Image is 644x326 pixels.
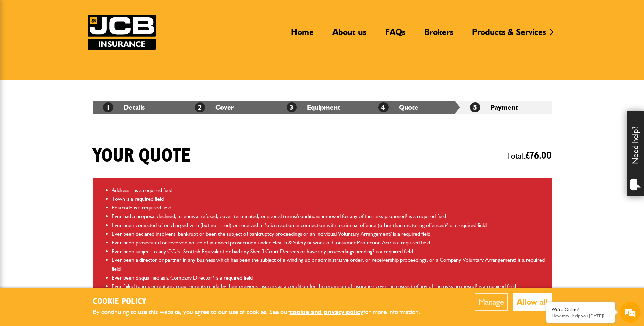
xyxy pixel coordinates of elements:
[552,313,610,318] p: How may I help you today?
[112,256,546,273] li: Ever been a director or partner in any business which has been the subject of a winding up or adm...
[327,27,371,43] a: About us
[112,194,546,203] li: Town is a required field
[368,101,460,114] li: Quote
[112,221,546,230] li: Ever been convicted of or charged with (but not tried) or received a Police caution in connection...
[112,282,546,291] li: Ever failed to implement any requirements made by their previous insurers as a condition for the ...
[195,103,234,111] a: 2Cover
[112,247,546,256] li: Ever been subject to any CCJ's, Scottish Equivalent or had any Sheriff Court Decrees or have any ...
[195,102,205,112] span: 2
[506,148,552,164] span: Total:
[112,203,546,212] li: Postcode is a required field
[112,273,546,282] li: Ever been disqualified as a Company Director? is a required field
[470,102,480,112] span: 5
[103,103,145,111] a: 1Details
[467,27,551,43] a: Products & Services
[112,186,546,195] li: Address 1 is a required field
[286,27,319,43] a: Home
[93,307,432,317] p: By continuing to use this website, you agree to our use of cookies. See our for more information.
[552,307,610,312] div: We're Online!
[287,103,340,111] a: 3Equipment
[513,293,552,311] button: Allow all
[93,297,432,307] h2: Cookie Policy
[93,145,191,167] h1: Your quote
[525,151,552,161] span: £
[290,308,363,316] a: cookie and privacy policy
[88,15,156,50] img: JCB Insurance Services logo
[112,230,546,239] li: Ever been declared insolvent, bankrupt or been the subject of bankruptcy proceedings or an Indivi...
[88,15,156,50] a: JCB Insurance Services
[287,102,297,112] span: 3
[378,102,389,112] span: 4
[112,212,546,221] li: Ever had a proposal declined, a renewal refused, cover terminated, or special terms/conditions im...
[460,101,552,114] li: Payment
[103,102,113,112] span: 1
[475,293,508,311] button: Manage
[419,27,458,43] a: Brokers
[627,111,644,196] div: Need help?
[112,238,546,247] li: Ever been prosecuted or received notice of intended prosecution under Health & Safety at work of ...
[530,151,552,161] span: 76.00
[380,27,411,43] a: FAQs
